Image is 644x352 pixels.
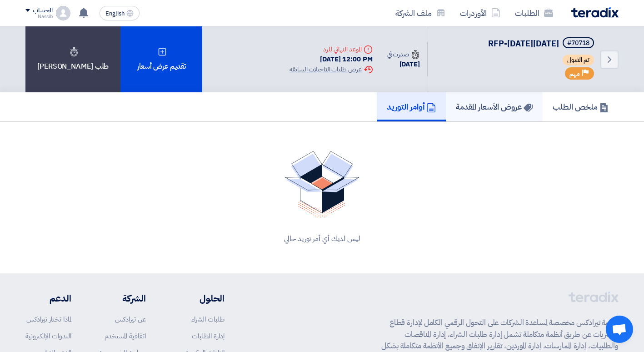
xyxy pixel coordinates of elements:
[290,54,372,65] div: [DATE] 12:00 PM
[387,50,420,59] div: صدرت في
[563,55,594,65] span: تم القبول
[488,37,559,50] span: RFP-[DATE][DATE]
[606,316,633,343] a: Open chat
[192,331,225,341] a: إدارة الطلبات
[567,40,589,46] div: #70718
[120,26,202,92] div: تقديم عرض أسعار
[25,292,71,305] li: الدعم
[456,101,533,112] h5: عروض الأسعار المقدمة
[115,314,146,324] a: عن تيرادكس
[290,45,372,54] div: الموعد النهائي للرد
[25,331,71,341] a: الندوات الإلكترونية
[387,101,436,112] h5: أوامر التوريد
[387,59,420,70] div: [DATE]
[100,6,140,20] button: English
[173,292,225,305] li: الحلول
[571,7,619,18] img: Teradix logo
[553,101,609,112] h5: ملخص الطلب
[388,2,453,24] a: ملف الشركة
[377,92,446,121] a: أوامر التوريد
[56,6,70,20] img: profile_test.png
[105,10,125,17] span: English
[26,314,71,324] a: لماذا تختار تيرادكس
[488,37,596,50] h5: RFP-Saudi National Day 2025
[569,70,580,78] span: مهم
[25,26,120,92] div: طلب [PERSON_NAME]
[33,7,52,15] div: الحساب
[543,92,619,121] a: ملخص الطلب
[290,65,372,74] div: عرض طلبات التاجيلات السابقه
[99,292,146,305] li: الشركة
[285,151,359,219] img: No Quotations Found!
[105,331,146,341] a: اتفاقية المستخدم
[25,14,52,19] div: Nassib
[36,233,608,244] div: ليس لديك أي أمر توريد حالي
[446,92,543,121] a: عروض الأسعار المقدمة
[508,2,560,24] a: الطلبات
[453,2,508,24] a: الأوردرات
[191,314,225,324] a: طلبات الشراء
